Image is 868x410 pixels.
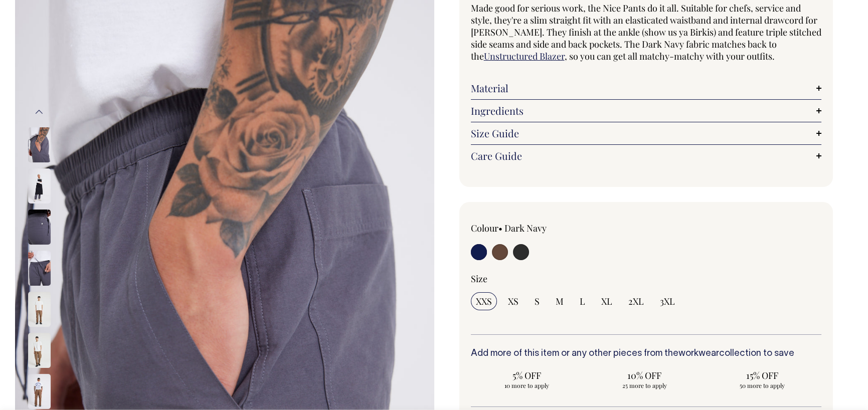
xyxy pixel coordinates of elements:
[575,292,590,310] input: L
[471,222,611,234] div: Colour
[678,349,719,358] a: workwear
[594,381,696,389] span: 25 more to apply
[503,292,524,310] input: XS
[556,295,564,307] span: M
[476,369,578,381] span: 5% OFF
[660,295,675,307] span: 3XL
[471,366,583,392] input: 5% OFF 10 more to apply
[471,82,822,94] a: Material
[28,251,51,286] img: charcoal
[28,333,51,368] img: chocolate
[28,127,51,162] img: charcoal
[551,292,569,310] input: M
[471,2,821,62] span: Made good for serious work, the Nice Pants do it all. Suitable for chefs, service and style, they...
[471,349,822,359] h6: Add more of this item or any other pieces from the collection to save
[498,222,502,234] span: •
[530,292,545,310] input: S
[655,292,680,310] input: 3XL
[596,292,617,310] input: XL
[623,292,649,310] input: 2XL
[504,222,547,234] label: Dark Navy
[712,369,813,381] span: 15% OFF
[580,295,585,307] span: L
[508,295,518,307] span: XS
[28,292,51,327] img: chocolate
[28,374,51,409] img: chocolate
[601,295,612,307] span: XL
[565,50,775,62] span: , so you can get all matchy-matchy with your outfits.
[28,210,51,245] img: charcoal
[594,369,696,381] span: 10% OFF
[535,295,540,307] span: S
[471,150,822,162] a: Care Guide
[476,381,578,389] span: 10 more to apply
[471,105,822,117] a: Ingredients
[471,273,822,285] div: Size
[589,366,701,392] input: 10% OFF 25 more to apply
[28,168,51,203] img: charcoal
[628,295,644,307] span: 2XL
[471,127,822,139] a: Size Guide
[707,366,818,392] input: 15% OFF 50 more to apply
[484,50,565,62] a: Unstructured Blazer
[476,295,492,307] span: XXS
[712,381,813,389] span: 50 more to apply
[32,101,47,123] button: Previous
[471,292,497,310] input: XXS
